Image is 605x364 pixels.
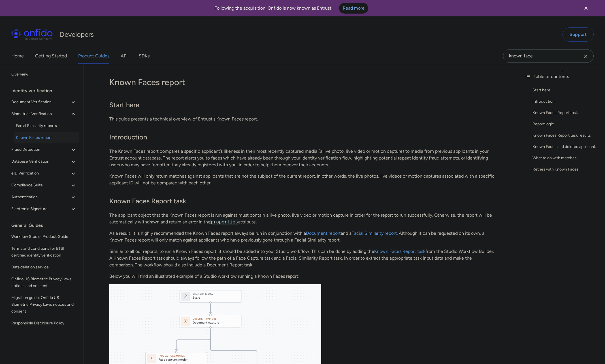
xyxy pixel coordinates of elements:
span: Terms and conditions for ETSI certified identity verification [11,245,77,259]
h2: Start here [109,100,495,110]
span: Fraud Detection [11,146,70,153]
button: eID Verification [9,168,79,179]
a: Overview [9,69,79,80]
p: The Known Faces report compares a specific applicant’s likeness in their most recently captured m... [109,148,495,168]
button: Authentication [9,191,79,203]
p: As a result, it is highly recommended the Known Faces report always be run in conjunction with a ... [109,230,495,244]
code: properties [210,219,238,225]
span: eID Verification [11,170,70,177]
a: Known Faces and deleted applicants [532,143,600,150]
a: Known Faces Report task results [532,132,600,139]
a: Onfido US Biometric Privacy Laws notices and consent [9,273,79,292]
a: Facial Similarity report [352,231,397,236]
span: Authentication [11,194,70,201]
a: Retries with Known Faces [532,166,600,173]
h2: Introduction [109,133,495,142]
span: Facial Similarity reports [16,122,77,129]
span: Electronic Signature [11,206,70,212]
span: Database Verification [11,158,70,165]
span: Responsible Disclosure Policy [11,320,77,327]
a: Facial Similarity reports [14,120,79,132]
svg: Close banner [583,5,589,12]
a: Responsible Disclosure Policy [9,318,79,329]
h1: Developers [60,30,94,39]
a: Home [11,48,24,64]
p: Similar to all our reports, to run a Known Faces report, it should be added into your Studio work... [109,248,495,268]
p: Known Faces will only return matches against applicants that are not the subject of the current r... [109,173,495,186]
span: Known Faces report [16,134,77,141]
input: Onfido search input field [503,49,594,63]
a: Read more [339,3,368,14]
a: Known Faces report [14,132,79,143]
span: Biometrics Verification [11,111,70,117]
button: Electronic Signature [9,203,79,215]
img: Onfido Logo [11,29,53,40]
span: Compliance Suite [11,182,70,189]
a: Data deletion service [9,262,79,273]
a: Product Guides [78,48,109,64]
span: Data deletion service [11,264,77,271]
button: Document Verification [9,96,79,108]
a: Introduction [532,98,600,105]
div: Identity verification [11,85,81,96]
span: Overview [11,71,77,78]
div: Table of contents [525,73,600,80]
a: Start here [532,87,600,94]
a: Workflow Studio: Product Guide [9,231,79,242]
span: Migration guide: Onfido US Biometric Privacy Laws notices and consent [11,294,77,315]
a: Known Faces Report task [532,109,600,116]
button: Fraud Detection [9,144,79,155]
h1: Known Faces report [109,77,495,88]
button: Database Verification [9,156,79,167]
p: The applicant object that the Known Faces report is run against must contain a live photo, live v... [109,212,495,225]
a: API [121,48,127,64]
a: Document report [306,231,341,236]
button: Biometrics Verification [9,108,79,120]
a: What to do with matches [532,155,600,161]
p: This guide presents a technical overview of Entrust's Known Faces report. [109,116,495,122]
a: Support [563,27,594,42]
a: Known Faces Report task [374,249,425,254]
button: Compliance Suite [9,180,79,191]
a: Report logic [532,121,600,128]
h2: Known Faces Report task [109,197,495,206]
a: Getting Started [35,48,67,64]
a: SDKs [139,48,150,64]
p: Below you will find an illustrated example of a Studio workflow running a Known Faces report: [109,273,495,280]
svg: Clear search field button [582,53,589,60]
div: General Guides [11,220,81,231]
a: Terms and conditions for ETSI certified identity verification [9,243,79,261]
a: Migration guide: Onfido US Biometric Privacy Laws notices and consent [9,292,79,317]
div: Following the acquisition, Onfido is now known as Entrust. [7,3,576,14]
span: Document Verification [11,99,70,105]
span: Onfido US Biometric Privacy Laws notices and consent [11,276,77,289]
button: Close banner [576,1,597,15]
span: Workflow Studio: Product Guide [11,233,77,240]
